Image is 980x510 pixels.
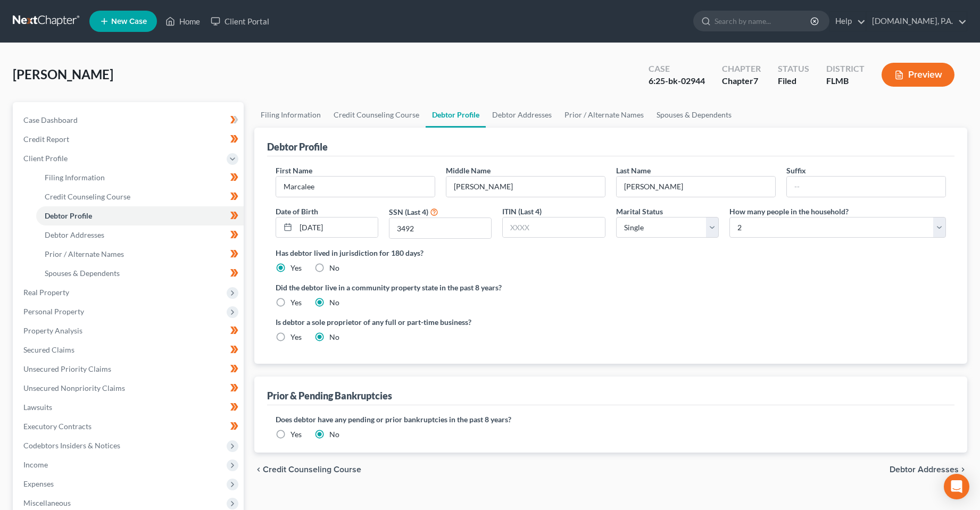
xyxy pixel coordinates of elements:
[45,211,92,220] span: Debtor Profile
[15,379,244,398] a: Unsecured Nonpriority Claims
[263,465,361,474] span: Credit Counseling Course
[23,498,71,507] span: Miscellaneous
[111,18,147,26] span: New Case
[959,465,967,474] i: chevron_right
[329,429,339,440] label: No
[23,307,84,316] span: Personal Property
[389,218,491,238] input: XXXX
[649,75,705,87] div: 6:25-bk-02944
[389,206,428,218] label: SSN (Last 4)
[486,102,558,128] a: Debtor Addresses
[503,218,604,238] input: XXXX
[722,63,761,75] div: Chapter
[15,359,244,379] a: Unsecured Priority Claims
[290,332,302,342] label: Yes
[254,465,263,474] i: chevron_left
[826,75,865,87] div: FLMB
[23,115,78,124] span: Case Dashboard
[650,102,738,128] a: Spouses & Dependents
[329,297,339,308] label: No
[15,321,244,340] a: Property Analysis
[329,332,339,342] label: No
[36,225,244,245] a: Debtor Addresses
[329,263,339,273] label: No
[558,102,650,128] a: Prior / Alternate Names
[722,75,761,87] div: Chapter
[23,135,69,144] span: Credit Report
[45,269,120,278] span: Spouses & Dependents
[290,429,302,440] label: Yes
[826,63,865,75] div: District
[327,102,426,128] a: Credit Counseling Course
[15,130,244,149] a: Credit Report
[15,417,244,436] a: Executory Contracts
[254,465,361,474] button: chevron_left Credit Counseling Course
[276,414,946,425] label: Does debtor have any pending or prior bankruptcies in the past 8 years?
[15,340,244,359] a: Secured Claims
[616,165,651,176] label: Last Name
[36,245,244,264] a: Prior / Alternate Names
[23,383,125,392] span: Unsecured Nonpriority Claims
[23,479,54,488] span: Expenses
[276,206,318,217] label: Date of Birth
[160,12,205,31] a: Home
[446,177,605,197] input: M.I
[267,389,392,402] div: Prior & Pending Bankruptcies
[15,398,244,417] a: Lawsuits
[446,165,491,176] label: Middle Name
[276,247,946,258] label: Has debtor lived in jurisdiction for 180 days?
[15,111,244,130] a: Case Dashboard
[23,364,111,373] span: Unsecured Priority Claims
[617,177,775,197] input: --
[36,206,244,225] a: Debtor Profile
[649,63,705,75] div: Case
[778,63,809,75] div: Status
[23,288,69,297] span: Real Property
[23,422,92,431] span: Executory Contracts
[205,12,275,31] a: Client Portal
[13,66,113,82] span: [PERSON_NAME]
[276,177,435,197] input: --
[45,192,130,201] span: Credit Counseling Course
[753,76,758,86] span: 7
[502,206,542,217] label: ITIN (Last 4)
[276,316,605,328] label: Is debtor a sole proprietor of any full or part-time business?
[867,12,967,31] a: [DOMAIN_NAME], P.A.
[23,345,74,354] span: Secured Claims
[715,11,812,31] input: Search by name...
[45,173,105,182] span: Filing Information
[830,12,866,31] a: Help
[23,326,82,335] span: Property Analysis
[267,140,328,153] div: Debtor Profile
[616,206,663,217] label: Marital Status
[36,187,244,206] a: Credit Counseling Course
[254,102,327,128] a: Filing Information
[23,403,52,412] span: Lawsuits
[45,249,124,258] span: Prior / Alternate Names
[890,465,967,474] button: Debtor Addresses chevron_right
[36,168,244,187] a: Filing Information
[890,465,959,474] span: Debtor Addresses
[276,282,946,293] label: Did the debtor live in a community property state in the past 8 years?
[786,165,806,176] label: Suffix
[787,177,945,197] input: --
[36,264,244,283] a: Spouses & Dependents
[944,474,969,499] div: Open Intercom Messenger
[778,75,809,87] div: Filed
[296,218,378,238] input: MM/DD/YYYY
[426,102,486,128] a: Debtor Profile
[276,165,312,176] label: First Name
[23,154,68,163] span: Client Profile
[882,63,954,87] button: Preview
[45,230,104,239] span: Debtor Addresses
[290,263,302,273] label: Yes
[23,460,48,469] span: Income
[290,297,302,308] label: Yes
[23,441,120,450] span: Codebtors Insiders & Notices
[729,206,849,217] label: How many people in the household?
